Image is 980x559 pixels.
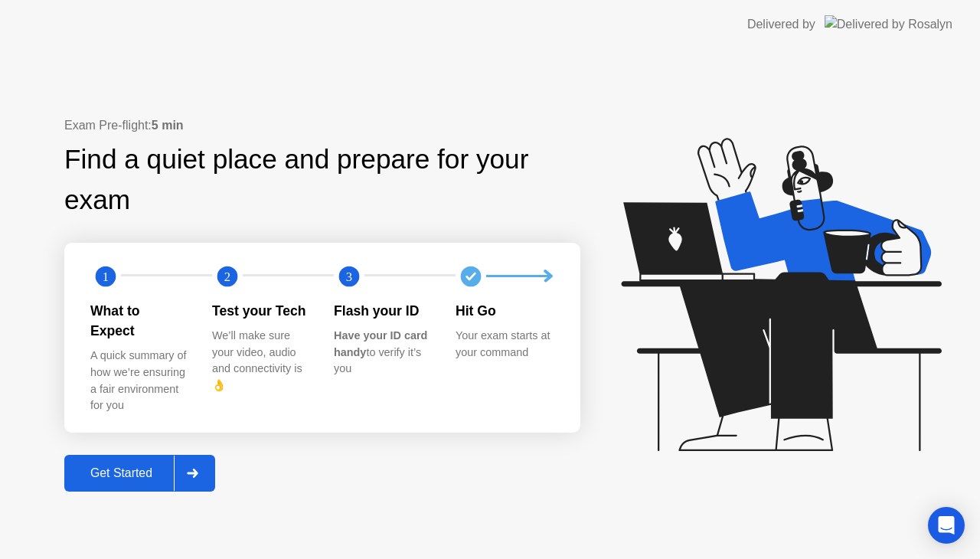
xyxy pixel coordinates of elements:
div: Delivered by [747,15,815,34]
text: 2 [224,269,230,283]
div: Get Started [69,466,174,480]
button: Get Started [64,455,215,492]
text: 3 [346,269,352,283]
div: Exam Pre-flight: [64,116,580,135]
div: Open Intercom Messenger [928,507,965,544]
div: Test your Tech [212,301,309,321]
div: Find a quiet place and prepare for your exam [64,139,580,221]
img: Delivered by Rosalyn [825,15,952,33]
div: Hit Go [456,301,553,321]
text: 1 [103,269,109,283]
div: We’ll make sure your video, audio and connectivity is 👌 [212,328,309,394]
div: What to Expect [90,301,188,342]
b: Have your ID card handy [334,329,427,358]
div: Flash your ID [334,301,431,321]
div: to verify it’s you [334,328,431,378]
b: 5 min [152,119,184,132]
div: A quick summary of how we’re ensuring a fair environment for you [90,348,188,414]
div: Your exam starts at your command [456,328,553,361]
